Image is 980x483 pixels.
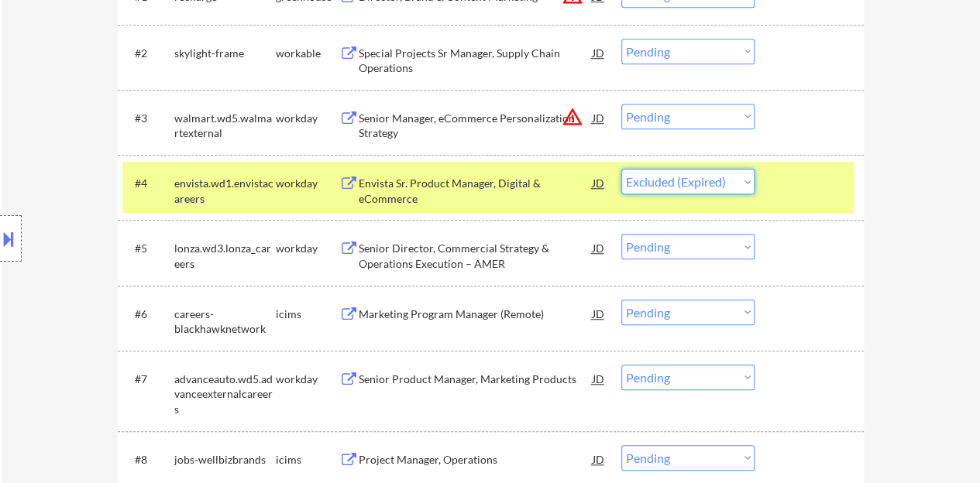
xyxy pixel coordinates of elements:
div: JD [591,365,607,392]
div: JD [591,169,607,197]
div: workday [276,111,339,126]
div: JD [591,445,607,473]
div: icims [276,452,339,468]
div: Envista Sr. Product Manager, Digital & eCommerce [359,176,593,206]
div: Senior Manager, eCommerce Personalization Strategy [359,111,593,141]
div: workday [276,176,339,191]
div: JD [591,104,607,132]
div: Marketing Program Manager (Remote) [359,307,593,322]
div: JD [591,300,607,327]
div: Special Projects Sr Manager, Supply Chain Operations [359,46,593,76]
div: advanceauto.wd5.advanceexternalcareers [174,372,276,417]
div: workday [276,372,339,387]
div: Senior Director, Commercial Strategy & Operations Execution – AMER [359,241,593,271]
div: Project Manager, Operations [359,452,593,468]
div: workable [276,46,339,61]
div: skylight-frame [174,46,276,61]
div: JD [591,234,607,262]
button: warning_amber [562,106,583,128]
div: jobs-wellbizbrands [174,452,276,468]
div: icims [276,307,339,322]
div: JD [591,39,607,67]
div: #8 [135,452,162,468]
div: workday [276,241,339,256]
div: #2 [135,46,162,61]
div: Senior Product Manager, Marketing Products [359,372,593,387]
